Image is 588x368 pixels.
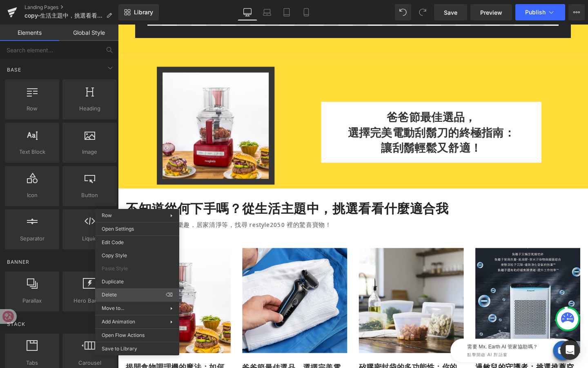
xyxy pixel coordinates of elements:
a: Landing Pages [24,4,118,11]
span: Paste Style [102,265,173,272]
span: Open Settings [102,225,173,233]
a: New Library [118,4,159,20]
a: Tablet [277,4,296,20]
span: Add Animation [102,318,170,325]
a: Preview [470,4,512,20]
h1: 選擇完美電動刮鬍刀的終極指南： [214,105,445,121]
span: Save to Library [102,345,173,352]
span: Parallax [7,296,57,305]
span: Heading [65,104,114,113]
a: Global Style [59,25,118,41]
span: Carousel [65,359,114,367]
span: Liquid [65,234,114,243]
span: Duplicate [102,278,173,285]
span: Open Flow Actions [102,332,173,339]
span: Save [444,8,457,17]
span: Row [7,104,57,113]
span: Delete [102,291,166,298]
iframe: Tiledesk Widget [323,320,486,361]
button: Publish [515,4,565,20]
button: More [568,4,585,20]
span: Stack [6,320,26,328]
span: Icon [7,191,57,200]
span: Edit Code [102,239,173,246]
span: Copy Style [102,252,173,259]
span: Hero Banner [65,296,114,305]
span: Banner [6,258,30,266]
span: Preview [480,8,502,17]
span: Row [102,212,112,218]
span: ⌫ [166,291,173,298]
span: Publish [525,9,546,16]
span: Move to... [102,305,170,312]
button: Redo [414,4,431,20]
a: Desktop [238,4,257,20]
span: Library [134,9,153,16]
button: Undo [395,4,411,20]
span: Image [65,148,114,156]
span: Text Block [7,148,57,156]
h1: 讓刮鬍輕鬆又舒適！ [214,121,445,137]
div: Open Intercom Messenger [560,340,580,360]
a: Mobile [296,4,316,20]
span: Separator [7,234,57,243]
a: Laptop [257,4,277,20]
span: Button [65,191,114,200]
p: 從個人生活，餐廚樂趣，居家清淨等，找尋 restyle2050 裡的驚喜寶物！ [8,206,486,215]
span: copy-生活主題中，挑選看看什麼適合我 [24,12,103,19]
span: Base [6,66,22,74]
h1: 不知道從何下手嗎？從生活主題中，挑選看看什麼適合我 [8,185,486,202]
h1: 爸爸節最佳選品， [214,90,445,105]
span: Tabs [7,359,57,367]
